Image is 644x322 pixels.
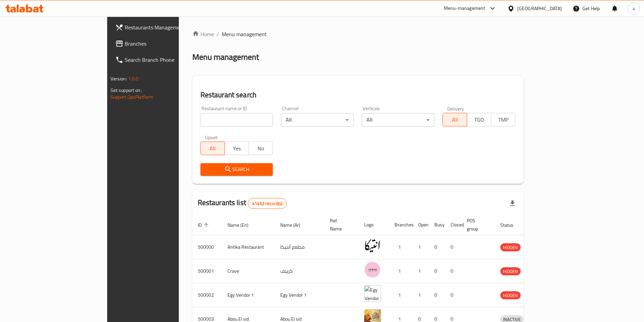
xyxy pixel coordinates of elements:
[125,40,209,48] span: Branches
[364,261,381,278] img: Crave
[200,142,225,155] button: All
[364,285,381,302] img: Egy Vendor 1
[445,215,461,235] th: Closed
[198,198,287,209] h2: Restaurants list
[125,56,209,64] span: Search Branch Phone
[389,283,413,307] td: 1
[504,195,521,212] div: Export file
[111,93,153,101] a: Support.OpsPlatform
[128,74,139,83] span: 1.0.0
[447,106,464,111] label: Delivery
[275,283,325,307] td: Egy Vendor 1
[445,259,461,283] td: 0
[413,283,429,307] td: 1
[248,198,287,209] div: Total records count
[192,30,524,38] nav: breadcrumb
[443,113,467,126] button: All
[389,235,413,259] td: 1
[362,113,434,127] div: All
[222,283,275,307] td: Egy Vendor 1
[275,235,325,259] td: مطعم أنتيكا
[198,221,211,229] span: ID
[200,163,273,176] button: Search
[517,5,562,12] div: [GEOGRAPHIC_DATA]
[252,144,270,153] span: No
[445,235,461,259] td: 0
[413,235,429,259] td: 1
[228,221,257,229] span: Name (En)
[281,113,354,127] div: All
[275,259,325,283] td: كرييف
[500,243,521,251] div: HIDDEN
[330,217,351,233] span: Ref. Name
[500,292,521,299] span: HIDDEN
[200,90,516,100] h2: Restaurant search
[125,23,209,31] span: Restaurants Management
[429,235,445,259] td: 0
[228,144,246,153] span: Yes
[200,113,273,127] input: Search for restaurant name or ID..
[206,165,268,174] span: Search
[205,135,218,140] label: Upsell
[444,4,485,13] div: Menu-management
[111,74,127,83] span: Version:
[500,221,522,229] span: Status
[494,115,512,125] span: TMP
[217,30,219,38] li: /
[429,259,445,283] td: 0
[248,200,286,207] span: 41462 record(s)
[204,144,222,153] span: All
[445,283,461,307] td: 0
[413,215,429,235] th: Open
[446,115,464,125] span: All
[110,35,215,52] a: Branches
[359,215,389,235] th: Logo
[467,217,487,233] span: POS group
[467,113,491,126] button: TGO
[192,52,259,63] h2: Menu management
[429,283,445,307] td: 0
[389,215,413,235] th: Branches
[633,5,635,12] span: a
[429,215,445,235] th: Busy
[222,259,275,283] td: Crave
[248,142,273,155] button: No
[364,237,381,254] img: Antika Restaurant
[491,113,515,126] button: TMP
[224,142,249,155] button: Yes
[413,259,429,283] td: 1
[111,86,142,95] span: Get support on:
[110,52,215,68] a: Search Branch Phone
[280,221,309,229] span: Name (Ar)
[389,259,413,283] td: 1
[222,235,275,259] td: Antika Restaurant
[500,267,521,275] div: HIDDEN
[500,244,521,251] span: HIDDEN
[500,268,521,275] span: HIDDEN
[110,19,215,35] a: Restaurants Management
[470,115,488,125] span: TGO
[222,30,267,38] span: Menu management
